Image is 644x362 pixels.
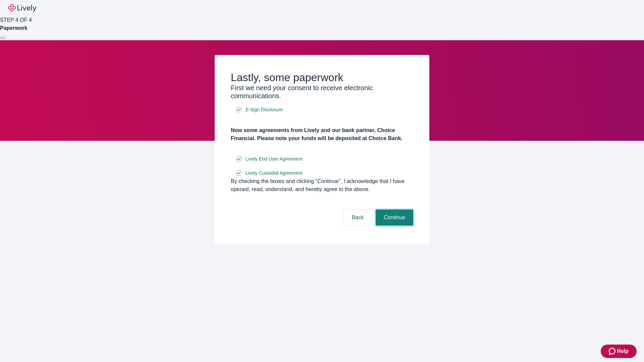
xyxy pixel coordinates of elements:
button: Back [343,209,372,226]
a: e-sign disclosure document [244,169,304,177]
a: e-sign disclosure document [244,155,304,163]
span: Help [617,347,629,355]
button: Zendesk support iconHelp [601,345,637,358]
span: Lively Custodial Agreement [246,170,303,177]
div: By checking the boxes and clicking “Continue", I acknowledge that I have opened, read, understand... [231,177,413,193]
img: Lively [8,4,36,12]
svg: Zendesk support icon [609,347,617,355]
span: E-Sign Disclosure [246,106,283,113]
span: Lively End User Agreement [246,156,303,163]
a: e-sign disclosure document [244,106,284,114]
h3: First we need your consent to receive electronic communications. [231,84,413,100]
button: Continue [376,209,413,226]
h4: Now some agreements from Lively and our bank partner, Choice Financial. Please note your funds wi... [231,126,413,142]
h2: Lastly, some paperwork [231,71,413,84]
